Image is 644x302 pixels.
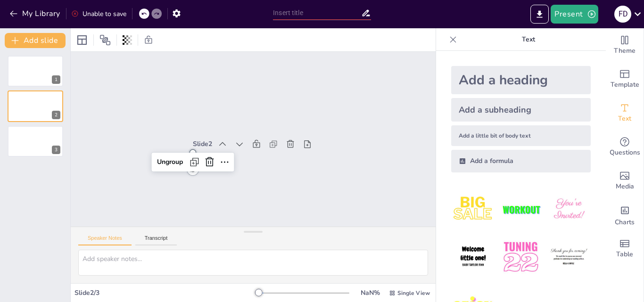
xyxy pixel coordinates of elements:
[7,6,64,21] button: My Library
[52,111,60,119] div: 2
[614,6,631,23] div: f D
[530,5,549,24] button: Export to PowerPoint
[78,235,132,245] button: Speaker Notes
[606,232,644,266] div: Add a table
[606,28,644,62] div: Change the overall theme
[614,5,631,24] button: f D
[135,235,177,245] button: Transcript
[273,6,361,20] input: Insert title
[5,33,66,48] button: Add slide
[71,9,126,18] div: Unable to save
[614,46,636,56] span: Theme
[74,33,90,48] div: Layout
[610,147,640,158] span: Questions
[461,28,596,51] p: Text
[8,126,63,157] div: 3
[153,155,187,170] div: Ungroup
[451,98,591,122] div: Add a subheading
[606,198,644,232] div: Add charts and graphs
[499,235,543,279] img: 5.jpeg
[359,288,381,297] div: NaN %
[74,288,259,297] div: Slide 2 / 3
[499,188,543,231] img: 2.jpeg
[8,90,63,122] div: 2
[606,164,644,198] div: Add images, graphics, shapes or video
[618,114,631,124] span: Text
[606,62,644,96] div: Add ready made slides
[193,139,212,148] div: Slide 2
[615,217,635,228] span: Charts
[451,150,591,172] div: Add a formula
[547,188,591,231] img: 3.jpeg
[551,5,598,24] button: Present
[451,235,495,279] img: 4.jpeg
[606,130,644,164] div: Get real-time input from your audience
[616,181,634,192] span: Media
[397,289,430,297] span: Single View
[99,34,111,46] span: Position
[451,188,495,231] img: 1.jpeg
[52,146,60,154] div: 3
[8,56,63,87] div: 1
[606,96,644,130] div: Add text boxes
[451,66,591,94] div: Add a heading
[616,249,633,260] span: Table
[547,235,591,279] img: 6.jpeg
[52,75,60,84] div: 1
[451,125,591,146] div: Add a little bit of body text
[611,80,639,90] span: Template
